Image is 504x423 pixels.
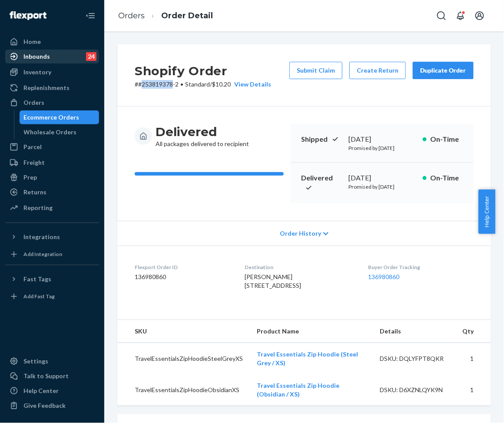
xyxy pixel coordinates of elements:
a: Talk to Support [5,369,99,383]
a: Returns [5,185,99,199]
div: Parcel [23,143,42,151]
span: Order History [280,229,321,238]
div: 24 [86,52,96,61]
a: 136980860 [368,273,400,280]
td: TravelEssentialsZipHoodieObsidianXS [117,374,250,406]
a: Add Integration [5,247,99,261]
div: All packages delivered to recipient [156,124,249,148]
button: Fast Tags [5,272,99,286]
div: [DATE] [348,173,416,183]
button: Give Feedback [5,399,99,413]
div: Orders [23,98,44,107]
img: Flexport logo [10,11,46,20]
div: Talk to Support [23,372,69,380]
dt: Flexport Order ID [135,263,231,271]
div: Inbounds [23,52,50,61]
div: Replenishments [23,83,70,92]
div: Help Center [23,386,59,395]
button: Integrations [5,230,99,244]
div: Prep [23,173,37,182]
div: Give Feedback [23,401,66,410]
a: Replenishments [5,81,99,95]
div: Integrations [23,233,60,241]
dt: Buyer Order Tracking [368,263,474,271]
button: View Details [231,80,271,89]
a: Reporting [5,201,99,215]
span: • [180,80,183,88]
a: Order Detail [161,11,213,20]
p: Promised by [DATE] [348,144,416,152]
a: Help Center [5,384,99,398]
div: Duplicate Order [420,66,466,75]
a: Orders [118,11,145,20]
a: Parcel [5,140,99,154]
button: Open account menu [471,7,488,24]
button: Create Return [349,62,406,79]
dt: Destination [245,263,354,271]
span: [PERSON_NAME] [STREET_ADDRESS] [245,273,301,289]
div: Wholesale Orders [24,128,77,137]
a: Travel Essentials Zip Hoodie (Obsidian / XS) [257,382,339,398]
a: Prep [5,170,99,184]
div: Ecommerce Orders [24,113,80,122]
button: Duplicate Order [413,62,474,79]
p: Shipped [301,134,342,144]
th: Details [373,320,455,343]
a: Inventory [5,65,99,79]
a: Wholesale Orders [20,125,99,139]
ol: breadcrumbs [111,3,220,29]
div: [DATE] [348,134,416,144]
a: Settings [5,354,99,368]
th: Product Name [250,320,373,343]
td: 1 [455,343,491,374]
th: SKU [117,320,250,343]
div: Add Fast Tag [23,293,55,300]
button: Submit Claim [289,62,342,79]
h3: Delivered [156,124,249,140]
dd: 136980860 [135,273,231,281]
button: Open notifications [452,7,469,24]
p: Promised by [DATE] [348,183,416,190]
button: Close Navigation [82,7,99,24]
p: Delivered [301,173,342,193]
p: # #253819378-2 / $10.20 [135,80,271,89]
span: Standard [185,80,210,88]
div: Inventory [23,68,51,77]
a: Inbounds24 [5,50,99,63]
td: 1 [455,374,491,406]
div: Settings [23,357,48,366]
a: Ecommerce Orders [20,110,99,124]
div: Returns [23,188,46,197]
button: Open Search Box [433,7,450,24]
div: Freight [23,158,45,167]
a: Add Fast Tag [5,290,99,303]
div: Fast Tags [23,275,51,283]
td: TravelEssentialsZipHoodieSteelGreyXS [117,343,250,374]
h2: Shopify Order [135,62,271,80]
a: Orders [5,96,99,110]
th: Qty [455,320,491,343]
a: Travel Essentials Zip Hoodie (Steel Grey / XS) [257,350,358,366]
div: DSKU: DQLYFPT8QKR [380,354,448,363]
p: On-Time [430,173,463,183]
div: Home [23,37,41,46]
div: Reporting [23,203,53,212]
button: Help Center [478,190,495,234]
a: Freight [5,156,99,170]
a: Home [5,35,99,49]
p: On-Time [430,134,463,144]
div: Add Integration [23,250,62,258]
